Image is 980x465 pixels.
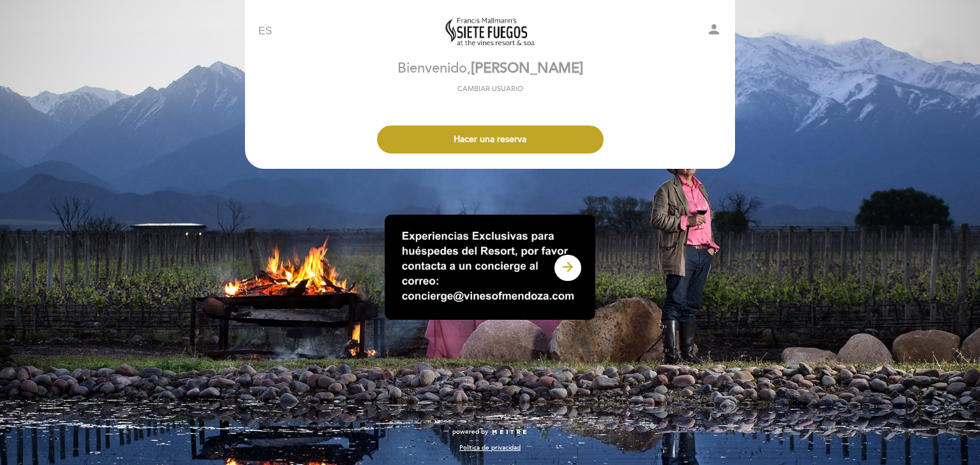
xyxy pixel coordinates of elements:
[459,443,521,452] a: Política de privacidad
[452,427,488,436] span: powered by
[397,61,583,76] h2: Bienvenido,
[560,259,575,275] i: arrow_forward
[385,215,595,320] img: banner_1742836748.png
[706,22,722,41] button: person
[452,427,528,436] a: powered by
[491,429,528,436] img: MEITRE
[471,60,583,77] span: [PERSON_NAME]
[410,14,570,49] a: Siete Fuegos Restaurant
[454,83,527,95] button: Cambiar usuario
[377,125,604,154] button: Hacer una reserva
[706,22,722,37] i: person
[553,254,583,282] button: arrow_forward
